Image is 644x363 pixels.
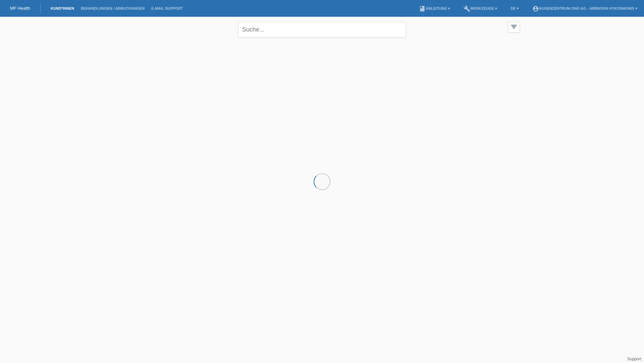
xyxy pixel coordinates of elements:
a: Support [627,357,641,361]
a: E-Mail Support [148,6,186,10]
i: build [464,5,470,12]
i: filter_list [510,23,518,31]
a: buildWerkzeuge ▾ [460,6,501,10]
input: Suche... [238,22,406,38]
a: Kund*innen [47,6,77,10]
a: account_circleAugenzentrum ONO AG - Arbnora Hykosmonis ▾ [529,6,641,10]
a: bookAnleitung ▾ [416,6,453,10]
a: DE ▾ [507,6,522,10]
a: MF Health [10,6,30,11]
a: Behandlungen / Abbuchungen [77,6,148,10]
i: book [419,5,426,12]
i: account_circle [532,5,539,12]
